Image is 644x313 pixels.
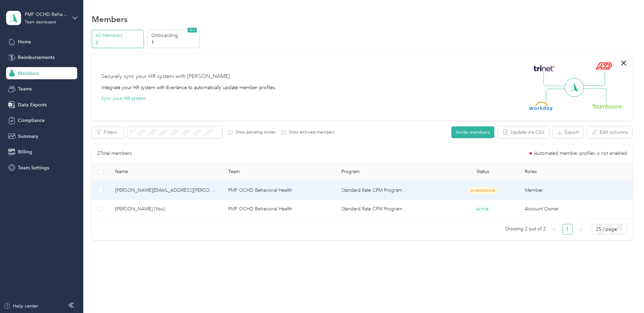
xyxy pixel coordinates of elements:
span: 25 / page [596,224,623,234]
th: Status [446,163,519,181]
span: [PERSON_NAME][EMAIL_ADDRESS][PERSON_NAME][DOMAIN_NAME] [115,187,217,194]
span: Data Exports [18,101,47,108]
th: Team [223,163,336,181]
li: Next Page [576,224,586,235]
span: NEW [188,28,197,33]
td: Tien Van (You) [110,200,223,218]
p: 2 [95,39,142,46]
th: Roles [519,163,632,181]
span: Showing 2 out of 2 [505,224,546,234]
td: PMF OCHD Behavioral Health [223,200,336,218]
td: diana.alcantar@providence.org [110,181,223,200]
h1: Members [92,16,128,23]
span: Billing [18,148,32,155]
a: 1 [562,224,573,234]
td: Standard Rate CPM Program [336,200,446,218]
td: Standard Rate CPM Program [336,181,446,200]
button: Sync your HR system [101,95,146,102]
span: Name [115,169,217,174]
p: Onboarding [151,32,197,39]
img: Line Left Up [543,72,567,86]
button: right [576,224,586,235]
button: Filters [92,126,124,138]
th: Name [110,163,223,181]
img: Workday [529,102,553,111]
img: Line Right Down [583,88,606,103]
span: Compliance [18,117,45,124]
span: Summary [18,133,38,140]
button: Update via CSV [498,126,549,138]
li: 1 [562,224,573,235]
p: 2 Total members [97,150,132,157]
td: ONBOARDING [446,181,519,200]
div: Team dashboard [25,20,56,24]
li: Previous Page [549,224,559,235]
p: All Members [95,32,142,39]
td: Member [519,181,632,200]
img: ADP [595,62,612,70]
img: Line Left Down [546,88,570,102]
span: left [552,227,556,231]
label: Show pending invites [233,129,276,135]
img: BambooHR [592,104,623,108]
th: Program [336,163,446,181]
button: Edit columns [587,126,632,138]
span: Teams [18,85,32,92]
div: Page Size [592,224,627,235]
div: Securely sync your HR system with [PERSON_NAME] [101,72,230,81]
div: Integrate your HR system with Everlance to automatically update member profiles. [101,84,276,91]
div: PMF OCHD Behavioral Health [25,11,67,18]
span: Automated member profiles is not enabled [534,151,627,156]
td: PMF OCHD Behavioral Health [223,181,336,200]
span: ONBOARDING [468,187,497,194]
button: left [549,224,559,235]
iframe: Everlance-gr Chat Button Frame [606,275,644,313]
img: Trinet [532,64,556,73]
td: Account Owner [519,200,632,218]
span: [PERSON_NAME] (You) [115,205,217,213]
button: Help center [4,302,38,310]
span: right [579,227,583,231]
span: Team Settings [18,164,49,171]
span: Home [18,38,31,45]
img: Line Right Up [581,72,605,86]
button: Export [553,126,583,138]
p: 1 [151,39,197,46]
span: Reimbursements [18,54,55,61]
button: Invite members [451,126,494,138]
label: Show archived members [286,129,335,135]
span: ACTIVE [474,206,491,213]
span: Members [18,70,39,77]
